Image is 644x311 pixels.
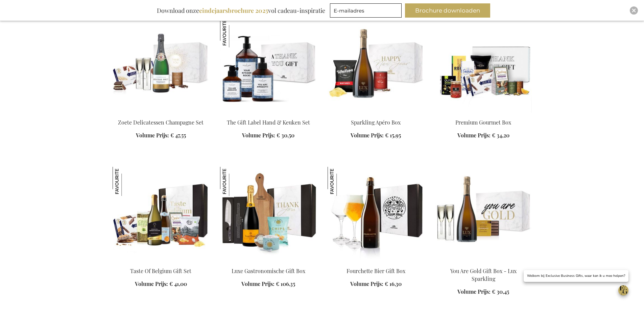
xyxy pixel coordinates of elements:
a: Volume Prijs: € 30,50 [242,132,294,139]
a: The Gift Label Hand & Kitchen Set The Gift Label Hand & Keuken Set [220,110,317,117]
a: Premium Gourmet Box [435,110,532,117]
a: Sparkling Apero Box [328,110,424,117]
span: € 34,20 [492,132,509,139]
img: Taste Of Belgium Gift Set [113,167,142,196]
a: Luxury Culinary Gift Box Luxe Gastronomische Gift Box [220,259,317,265]
a: Luxe Gastronomische Gift Box [232,267,305,274]
a: Volume Prijs: € 30,45 [457,288,509,296]
span: Volume Prijs: [136,132,169,139]
div: Download onze vol cadeau-inspiratie [154,3,328,18]
span: Volume Prijs: [351,132,384,139]
form: marketing offers and promotions [330,3,404,20]
a: You Are Gold Gift Box - Lux Sparkling [435,259,532,265]
span: Volume Prijs: [350,280,383,287]
a: Volume Prijs: € 41,00 [135,280,187,288]
img: Fourchette Bier Gift Box [328,167,357,196]
img: The Gift Label Hand & Keuken Set [220,18,249,47]
span: Volume Prijs: [457,288,491,295]
img: Close [632,8,636,13]
a: Premium Gourmet Box [455,119,511,126]
img: Sparkling Apero Box [328,18,424,113]
a: Sparkling Apéro Box [351,119,401,126]
button: Brochure downloaden [405,3,490,18]
div: Close [630,6,638,15]
a: You Are Gold Gift Box - Lux Sparkling [450,267,517,282]
a: Volume Prijs: € 106,35 [241,280,295,288]
a: Volume Prijs: € 16,30 [350,280,402,288]
b: eindejaarsbrochure 2025 [199,6,268,15]
img: The Gift Label Hand & Kitchen Set [220,18,317,113]
a: The Gift Label Hand & Keuken Set [227,119,310,126]
span: Volume Prijs: [135,280,168,287]
a: Sweet Delights Champagne Set [113,110,209,117]
a: Taste Of Belgium Gift Set Taste Of Belgium Gift Set [113,259,209,265]
img: Luxe Gastronomische Gift Box [220,167,249,196]
span: € 30,50 [277,132,294,139]
a: Volume Prijs: € 15,95 [351,132,401,139]
span: Volume Prijs: [242,132,275,139]
span: € 16,30 [385,280,402,287]
span: Volume Prijs: [241,280,275,287]
a: Taste Of Belgium Gift Set [130,267,191,274]
a: Volume Prijs: € 34,20 [457,132,509,139]
span: € 30,45 [492,288,509,295]
img: Sweet Delights Champagne Set [113,18,209,113]
img: Luxury Culinary Gift Box [220,167,317,262]
a: Volume Prijs: € 47,55 [136,132,186,139]
span: € 41,00 [169,280,187,287]
span: € 106,35 [276,280,295,287]
img: Fourchette Beer Gift Box [328,167,424,262]
img: Premium Gourmet Box [435,18,532,113]
a: Fourchette Beer Gift Box Fourchette Bier Gift Box [328,259,424,265]
input: E-mailadres [330,3,402,18]
img: Taste Of Belgium Gift Set [113,167,209,262]
img: You Are Gold Gift Box - Lux Sparkling [435,167,532,262]
span: € 15,95 [385,132,401,139]
span: Volume Prijs: [457,132,491,139]
a: Fourchette Bier Gift Box [347,267,405,274]
a: Zoete Delicatessen Champagne Set [118,119,204,126]
span: € 47,55 [170,132,186,139]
